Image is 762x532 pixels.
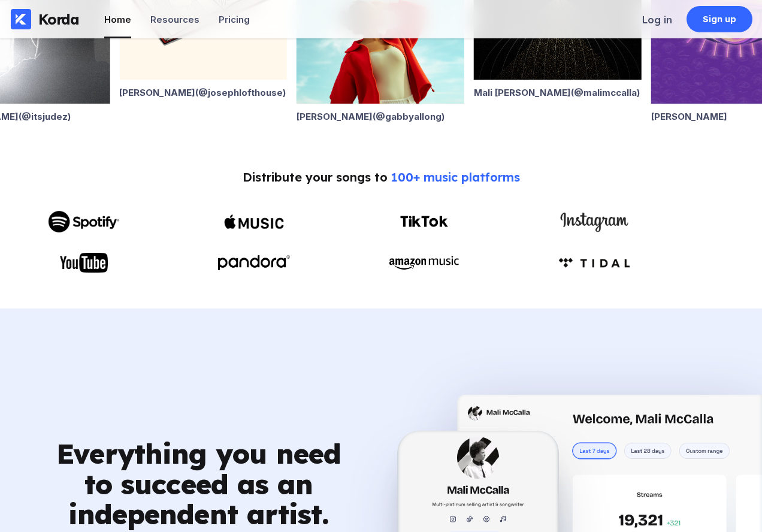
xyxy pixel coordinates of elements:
[55,439,343,530] div: Everything you need to succeed as an independent artist.
[400,216,448,227] img: TikTok
[687,6,752,32] a: Sign up
[703,13,737,25] div: Sign up
[243,170,520,185] div: Distribute your songs to
[104,14,131,25] div: Home
[218,255,290,270] img: Pandora
[48,211,120,232] img: Spotify
[38,10,79,28] div: Korda
[558,258,630,268] img: Amazon
[60,253,108,273] img: YouTube
[119,87,287,98] div: [PERSON_NAME] (@ josephlofthouse )
[558,208,630,234] img: Instagram
[150,14,199,25] div: Resources
[388,253,460,273] img: Amazon
[391,170,520,185] span: 100+ music platforms
[219,14,250,25] div: Pricing
[474,87,642,98] div: Mali [PERSON_NAME] (@ malimccalla )
[297,111,464,122] div: [PERSON_NAME] (@ gabbyallong )
[642,14,672,26] div: Log in
[224,205,284,238] img: Apple Music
